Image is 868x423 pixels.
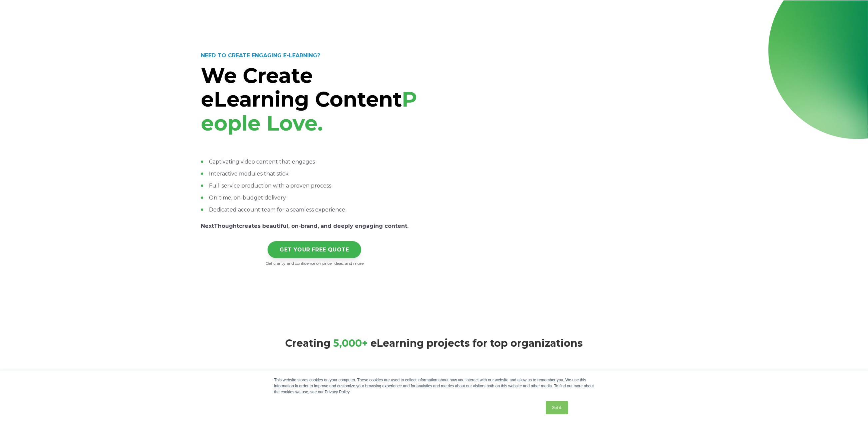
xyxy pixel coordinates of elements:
[266,261,364,266] span: Get clarity and confidence on price, ideas, and more
[201,223,239,229] strong: NextThought
[201,52,320,59] strong: NEED TO CREATE ENGAGING E-LEARNING?
[201,87,417,136] span: People Love.
[460,49,647,154] iframe: Next-Gen Learning Experiences
[209,195,286,201] span: On-time, on-budget delivery
[239,223,409,229] span: creates beautiful, on-brand, and deeply engaging content.
[201,337,667,349] h3: Creating eLearning projects for top organizations
[209,207,345,213] span: Dedicated account team for a seamless experience
[546,401,568,414] a: Got it.
[333,337,339,349] span: 5
[209,171,289,177] span: Interactive modules that stick
[209,183,331,189] span: Full-service production with a proven process
[339,337,368,349] span: ,000+
[292,365,339,412] img: USPS
[209,159,315,165] span: Captivating video content that engages
[201,63,402,112] strong: We Create eLearning Content
[268,241,361,258] a: GET YOUR FREE QUOTE
[274,377,594,395] div: This website stores cookies on your computer. These cookies are used to collect information about...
